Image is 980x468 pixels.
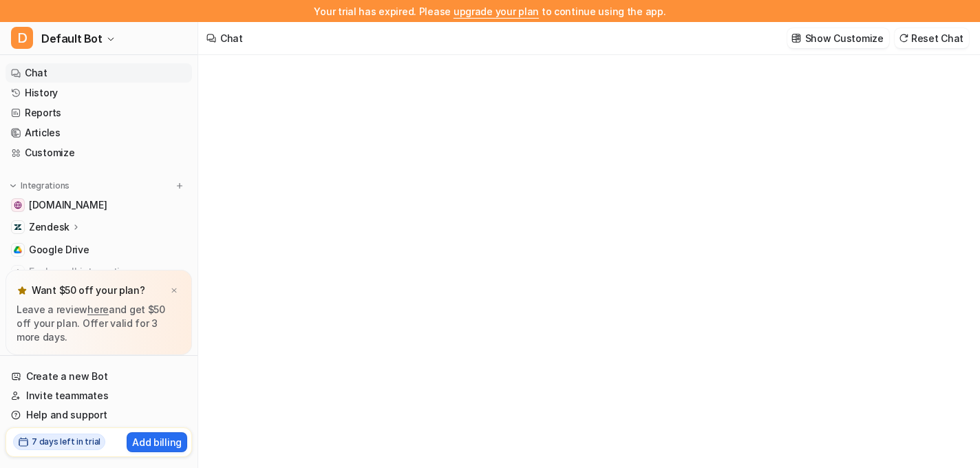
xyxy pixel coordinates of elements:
[29,261,187,283] span: Explore all integrations
[454,6,539,17] a: upgrade your plan
[787,28,889,48] button: Show Customize
[14,223,22,231] img: Zendesk
[11,265,25,279] img: explore all integrations
[6,262,192,281] a: Explore all integrations
[899,33,908,43] img: reset
[21,180,70,191] p: Integrations
[6,103,192,123] a: Reports
[791,33,801,43] img: customize
[17,303,181,344] p: Leave a review and get $50 off your plan. Offer valid for 3 more days.
[17,285,28,296] img: star
[132,435,182,449] p: Add billing
[32,284,145,297] p: Want $50 off your plan?
[6,405,192,425] a: Help and support
[6,240,192,259] a: Google DriveGoogle Drive
[805,31,884,45] p: Show Customize
[6,123,192,142] a: Articles
[29,243,89,257] span: Google Drive
[6,179,74,193] button: Integrations
[6,63,192,83] a: Chat
[29,198,107,212] span: [DOMAIN_NAME]
[8,181,18,191] img: expand menu
[32,436,100,448] h2: 7 days left in trial
[87,304,109,315] a: here
[6,195,192,215] a: www.easypromosapp.com[DOMAIN_NAME]
[175,181,184,191] img: menu_add.svg
[6,367,192,386] a: Create a new Bot
[170,286,178,295] img: x
[6,386,192,405] a: Invite teammates
[11,27,33,49] span: D
[127,432,187,452] button: Add billing
[14,201,22,209] img: www.easypromosapp.com
[220,31,243,45] div: Chat
[6,143,192,162] a: Customize
[895,28,969,48] button: Reset Chat
[6,83,192,103] a: History
[41,29,103,48] span: Default Bot
[29,220,70,234] p: Zendesk
[14,246,22,254] img: Google Drive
